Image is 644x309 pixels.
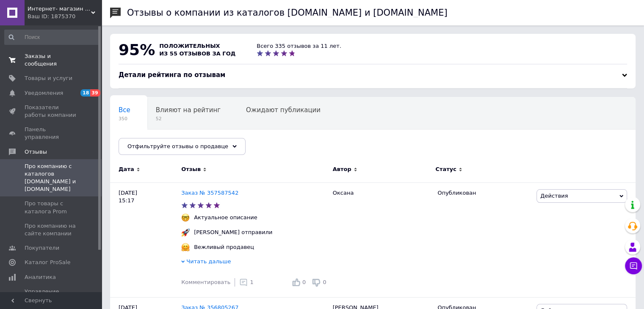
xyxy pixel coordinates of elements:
span: Аналитика [25,273,56,281]
span: Статус [435,166,456,173]
span: Интернет- магазин "Праздник-shop" [28,5,91,13]
span: 52 [156,116,221,122]
span: Управление сайтом [25,288,78,303]
span: Ожидают публикации [246,106,321,114]
div: Читать дальше [181,258,329,268]
span: Влияют на рейтинг [156,106,221,114]
span: Действия [540,193,568,199]
img: :nerd_face: [181,213,190,222]
span: Показатели работы компании [25,104,78,119]
input: Поиск [4,30,100,45]
h1: Отзывы о компании из каталогов [DOMAIN_NAME] и [DOMAIN_NAME] [127,8,448,18]
span: Отзывы [25,148,47,156]
span: Товары и услуги [25,74,72,82]
div: Оксана [329,182,434,297]
span: Детали рейтинга по отзывам [119,71,225,79]
a: Заказ № 357587542 [181,190,238,196]
span: Читать дальше [186,258,231,265]
div: Вежливый продавец [192,243,256,251]
div: Комментировать [181,279,230,286]
span: Заказы и сообщения [25,52,78,68]
span: 18 [80,89,90,97]
img: :rocket: [181,228,190,237]
span: 0 [323,279,326,285]
span: из 55 отзывов за год [159,50,235,57]
div: Опубликован [437,189,530,197]
span: Автор [333,166,351,173]
div: [PERSON_NAME] отправили [192,229,274,236]
span: Про товары с каталога Prom [25,200,78,215]
div: Актуальное описание [192,214,260,221]
span: Отзыв [181,166,201,173]
div: Всего 335 отзывов за 11 лет. [257,42,341,50]
span: 95% [119,41,155,58]
span: 39 [90,89,100,97]
span: Про компанию с каталогов [DOMAIN_NAME] и [DOMAIN_NAME] [25,163,78,193]
div: Опубликованы без комментария [110,130,227,162]
div: Ваш ID: 1875370 [28,13,102,20]
span: 0 [302,279,306,285]
span: Панель управления [25,126,78,141]
button: Чат с покупателем [625,257,642,274]
span: Каталог ProSale [25,259,70,266]
span: 1 [250,279,253,285]
span: положительных [159,43,220,49]
span: Про компанию на сайте компании [25,222,78,237]
div: [DATE] 15:17 [110,182,181,297]
span: Опубликованы без комме... [119,138,210,146]
div: 1 [239,278,253,287]
span: Покупатели [25,244,59,252]
div: Детали рейтинга по отзывам [119,71,627,80]
span: Комментировать [181,279,230,285]
span: Дата [119,166,134,173]
img: :hugging_face: [181,243,190,251]
span: 350 [119,116,130,122]
span: Отфильтруйте отзывы о продавце [127,143,228,149]
span: Все [119,106,130,114]
span: Уведомления [25,89,63,97]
